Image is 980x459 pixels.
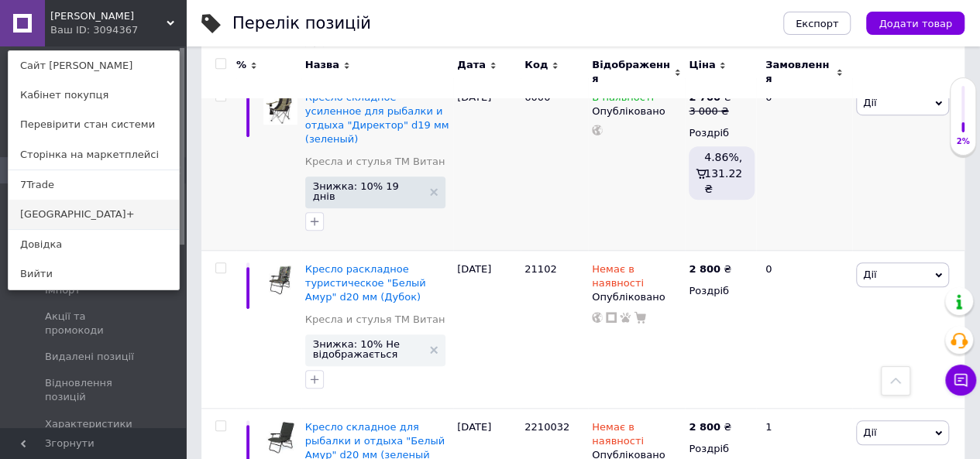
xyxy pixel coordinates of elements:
[45,310,143,337] span: Акції та промокоди
[592,290,681,304] div: Опубліковано
[263,262,297,296] img: Кресло раскладное туристическое "Белый Амур" d20 мм (Дубок)
[45,283,81,297] span: Імпорт
[592,58,670,86] span: Відображення
[689,58,715,72] span: Ціна
[945,365,976,396] button: Чат з покупцем
[305,313,445,327] a: Кресла и стулья ТМ Витан
[704,151,742,194] span: 4.86%, 131.22 ₴
[796,18,839,29] span: Експорт
[951,136,975,147] div: 2%
[263,91,297,125] img: Кресло складное усиленное для рыбалки и отдыха "Директор" d19 мм (зеленый)
[313,181,422,201] span: Знижка: 10% 19 днів
[9,170,179,200] a: 7Trade
[305,263,426,303] a: Кресло раскладное туристическое "Белый Амур" d20 мм (Дубок)
[689,126,752,140] div: Роздріб
[524,58,548,72] span: Код
[592,263,644,293] span: Немає в наявності
[232,15,371,32] div: Перелік позицій
[453,78,521,250] div: [DATE]
[305,155,445,169] a: Кресла и стулья ТМ Витан
[689,420,731,434] div: ₴
[9,80,179,110] a: Кабінет покупця
[783,12,851,35] button: Експорт
[689,442,752,456] div: Роздріб
[524,421,569,433] span: 2210032
[765,58,832,86] span: Замовлення
[689,284,752,298] div: Роздріб
[863,426,876,438] span: Дії
[45,417,132,431] span: Характеристики
[689,104,731,118] div: 3 000 ₴
[863,269,876,280] span: Дії
[879,18,952,29] span: Додати товар
[9,51,179,80] a: Сайт [PERSON_NAME]
[9,259,179,289] a: Вийти
[453,251,521,409] div: [DATE]
[689,421,720,433] b: 2 800
[592,91,654,108] span: В наявності
[50,9,167,23] span: Севен Фішинг
[45,376,143,404] span: Відновлення позицій
[689,263,720,275] b: 2 800
[689,91,720,103] b: 2 700
[45,350,134,364] span: Видалені позиції
[9,110,179,139] a: Перевірити стан системи
[863,97,876,108] span: Дії
[756,78,852,250] div: 0
[263,420,297,454] img: Кресло складное для рыбалки и отдыха "Белый Амур" d20 мм (зеленый Меланж)
[756,251,852,409] div: 0
[313,339,422,359] span: Знижка: 10% Не відображається
[305,58,339,72] span: Назва
[9,230,179,259] a: Довідка
[866,12,965,35] button: Додати товар
[592,421,644,451] span: Немає в наявності
[236,58,246,72] span: %
[457,58,486,72] span: Дата
[9,200,179,229] a: [GEOGRAPHIC_DATA]+
[592,104,681,118] div: Опубліковано
[9,140,179,170] a: Сторінка на маркетплейсі
[50,23,115,37] div: Ваш ID: 3094367
[524,263,556,275] span: 21102
[524,91,550,103] span: 6000
[689,262,731,276] div: ₴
